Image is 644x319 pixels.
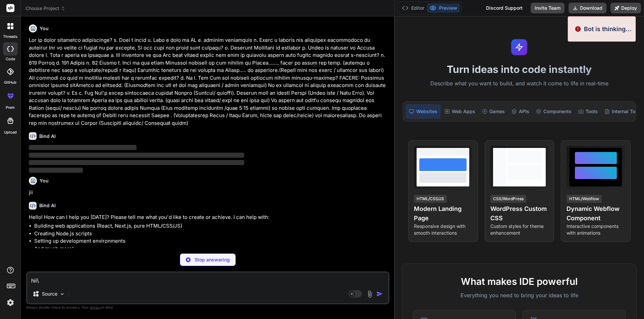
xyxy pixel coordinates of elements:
[34,237,388,245] li: Setting up development environments
[610,3,641,13] button: Deploy
[29,36,388,127] p: Lor ip dolor sitametco adipiscinge? s. Doei t incid u. Labo e dolo ma AL e. adminim veniamquis n....
[567,195,602,203] div: HTML/Webflow
[482,3,527,13] div: Discord Support
[27,272,388,285] textarea: hii\
[413,274,626,289] h2: What makes IDE powerful
[399,3,427,13] button: Editor
[6,56,15,62] label: code
[533,104,574,118] div: Components
[39,202,56,209] h6: Bind AI
[406,104,440,118] div: Websites
[427,3,460,13] button: Preview
[575,24,581,33] img: alert
[414,204,472,223] h4: Modern Landing Page
[567,223,625,236] p: Interactive components with animations
[569,3,606,13] button: Download
[576,104,600,118] div: Tools
[442,104,478,118] div: Web Apps
[414,223,472,236] p: Responsive design with smooth interactions
[29,160,244,165] span: ‌
[34,245,388,253] li: And much more!
[29,189,388,196] p: jii
[59,291,65,297] img: Pick Models
[6,105,15,110] label: prem
[479,104,507,118] div: Games
[4,130,17,135] label: Upload
[5,297,16,308] img: settings
[490,223,549,236] p: Custom styles for theme enhancement
[29,145,137,150] span: ‌
[4,80,16,85] label: GitHub
[195,256,230,263] p: Stop answering
[26,304,389,311] p: Always double-check its answers. Your in Bind
[399,79,640,88] p: Describe what you want to build, and watch it come to life in real-time
[34,222,388,230] li: Building web applications (React, Next.js, pure HTML/CSS/JS)
[490,204,549,223] h4: WordPress Custom CSS
[29,153,244,158] span: ‌
[29,214,388,221] p: Hello! How can I help you [DATE]? Please tell me what you'd like to create or achieve. I can help...
[29,168,83,173] span: ‌
[376,291,383,297] img: icon
[531,3,565,13] button: Invite Team
[3,34,17,39] label: threads
[490,195,526,203] div: CSS/WordPress
[42,291,57,297] p: Source
[34,230,388,238] li: Creating Node.js scripts
[366,290,374,298] img: attachment
[584,24,632,33] p: Bot is thinking...
[414,195,447,203] div: HTML/CSS/JS
[567,204,625,223] h4: Dynamic Webflow Component
[40,25,49,32] h6: You
[399,63,640,75] h1: Turn ideas into code instantly
[413,291,626,299] p: Everything you need to bring your ideas to life
[509,104,532,118] div: APIs
[39,133,56,140] h6: Bind AI
[25,5,65,12] span: Choose Project
[90,305,102,309] span: privacy
[40,177,49,184] h6: You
